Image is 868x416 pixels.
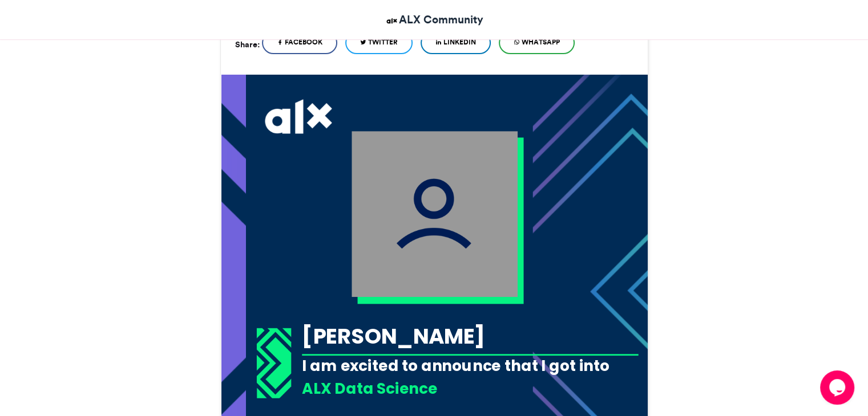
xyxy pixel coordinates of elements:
[302,356,638,397] div: I am excited to announce that I got into the
[385,11,483,28] a: ALX Community
[443,37,476,47] span: LinkedIn
[421,31,491,54] a: LinkedIn
[352,131,518,297] img: user_filled.png
[345,31,413,54] a: Twitter
[256,328,291,398] img: 1718367053.733-03abb1a83a9aadad37b12c69bdb0dc1c60dcbf83.png
[385,14,399,28] img: ALX Community
[368,37,398,47] span: Twitter
[262,31,337,54] a: Facebook
[285,37,322,47] span: Facebook
[499,31,575,54] a: WhatsApp
[302,378,638,399] div: ALX Data Science
[522,37,560,47] span: WhatsApp
[302,321,638,350] div: [PERSON_NAME]
[235,37,260,52] h5: Share:
[820,370,857,405] iframe: chat widget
